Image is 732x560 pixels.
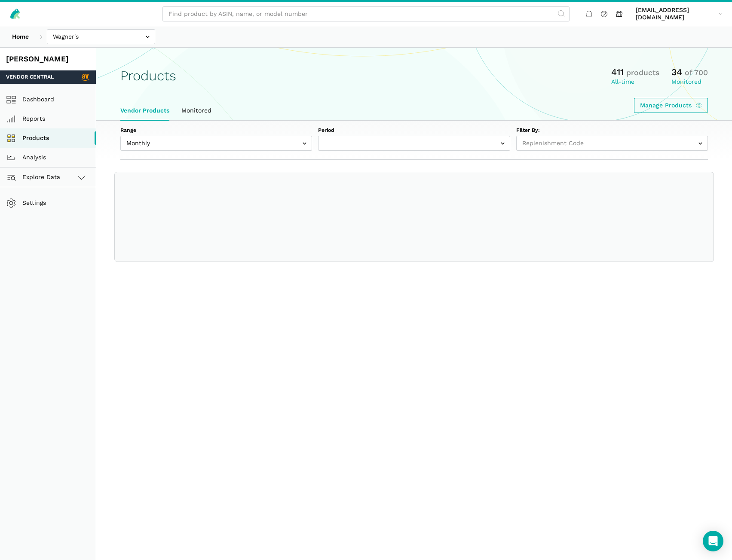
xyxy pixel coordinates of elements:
[6,54,90,64] div: [PERSON_NAME]
[671,67,682,77] span: 34
[703,531,723,551] div: Open Intercom Messenger
[626,68,659,77] span: products
[6,73,54,81] span: Vendor Central
[162,6,570,21] input: Find product by ASIN, name, or model number
[634,98,708,113] a: Manage Products
[611,78,659,86] div: All-time
[9,172,60,183] span: Explore Data
[6,29,35,44] a: Home
[516,127,708,134] label: Filter By:
[611,67,624,77] span: 411
[120,136,312,151] input: Monthly
[175,101,217,121] a: Monitored
[120,127,312,134] label: Range
[120,68,176,83] h1: Products
[516,136,708,151] input: Replenishment Code
[114,101,175,121] a: Vendor Products
[633,5,726,23] a: [EMAIL_ADDRESS][DOMAIN_NAME]
[636,6,715,21] span: [EMAIL_ADDRESS][DOMAIN_NAME]
[685,68,708,77] span: of 700
[671,78,708,86] div: Monitored
[47,29,155,44] input: Wagner's
[318,127,510,134] label: Period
